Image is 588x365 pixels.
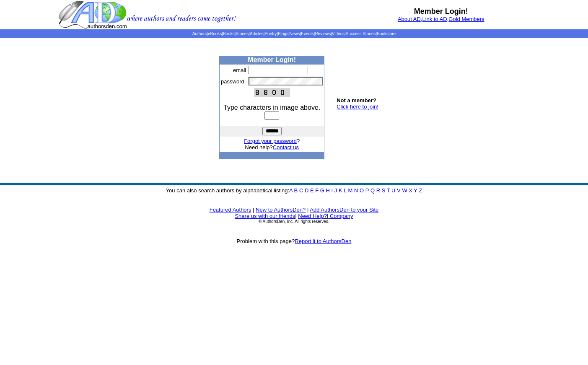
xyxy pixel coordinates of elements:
a: F [315,187,319,194]
a: Z [419,187,422,194]
a: Need Help? [298,213,327,219]
font: ? [244,138,300,144]
a: J [334,187,337,194]
a: W [402,187,407,194]
a: C [299,187,303,194]
a: Y [414,187,417,194]
b: Not a member? [337,97,376,104]
a: Events [301,31,314,36]
b: Member Login! [248,56,296,63]
a: News [290,31,300,36]
a: Contact us [273,144,299,150]
a: Link to AD [422,16,447,22]
a: Click here to join! [337,104,378,110]
a: Books [223,31,235,36]
a: Bookstore [377,31,396,36]
a: U [391,187,395,194]
a: N [354,187,358,194]
a: Forgot your password [244,138,297,144]
font: | [307,207,308,213]
a: I [332,187,333,194]
a: P [365,187,369,194]
a: D [305,187,308,194]
span: | | | | | | | | | | | | [192,31,396,36]
a: Blogs [278,31,288,36]
font: © AuthorsDen, Inc. All rights reserved. [259,219,329,224]
a: Articles [250,31,264,36]
a: G [320,187,324,194]
font: email [233,67,246,73]
a: Authors [192,31,207,36]
font: | [295,213,296,219]
a: H [326,187,330,194]
font: | [253,207,254,213]
a: A [289,187,293,194]
a: K [339,187,342,194]
a: Success Stories [346,31,376,36]
a: Report it to AuthorsDen [295,238,351,244]
font: Type characters in image above. [223,104,320,111]
a: E [310,187,314,194]
a: Share us with our friends [235,213,295,219]
a: Add AuthorsDen to your Site [310,207,378,213]
a: B [294,187,298,194]
a: V [397,187,401,194]
a: Poetry [264,31,277,36]
a: Company [330,213,353,219]
font: You can also search authors by alphabetical listing: [166,187,422,194]
a: Reviews [315,31,331,36]
font: Problem with this page? [237,238,352,244]
a: Gold Members [448,16,484,22]
a: S [382,187,386,194]
a: X [409,187,412,194]
a: Q [370,187,375,194]
img: This Is CAPTCHA Image [254,88,290,97]
font: | [327,213,353,219]
a: R [376,187,380,194]
font: , , [398,16,484,22]
a: eBooks [208,31,222,36]
a: O [360,187,364,194]
b: Member Login! [414,7,468,16]
font: Need help? [245,144,299,150]
a: Featured Authors [210,207,251,213]
a: L [344,187,347,194]
a: M [348,187,353,194]
a: T [387,187,390,194]
a: Videos [332,31,345,36]
a: About AD [398,16,421,22]
a: New to AuthorsDen? [256,207,306,213]
a: Stories [236,31,249,36]
font: password [221,78,244,85]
